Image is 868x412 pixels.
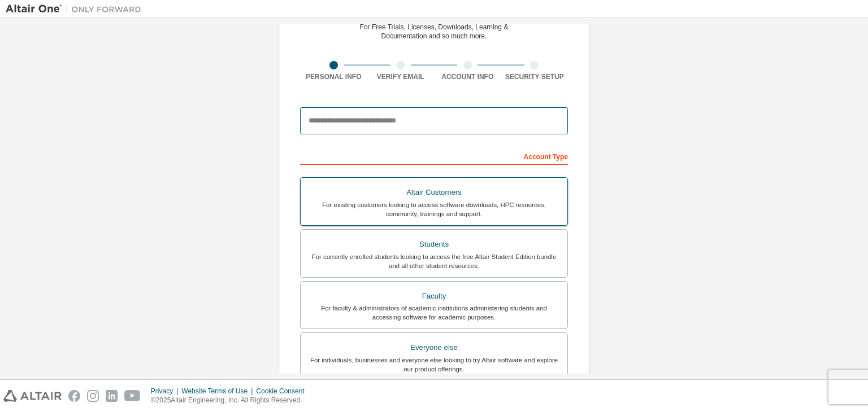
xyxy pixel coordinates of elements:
div: Faculty [307,288,561,304]
div: Verify Email [367,72,435,81]
div: Privacy [151,387,181,396]
img: instagram.svg [87,390,99,402]
div: Altair Customers [307,185,561,200]
img: youtube.svg [124,390,141,402]
img: Altair One [6,3,147,15]
p: © 2025 Altair Engineering, Inc. All Rights Reserved. [151,396,311,405]
div: Cookie Consent [256,387,311,396]
img: linkedin.svg [106,390,118,402]
div: For existing customers looking to access software downloads, HPC resources, community, trainings ... [307,200,561,218]
img: facebook.svg [68,390,80,402]
div: Account Info [434,72,501,81]
div: Personal Info [300,72,367,81]
img: altair_logo.svg [3,390,62,402]
div: For individuals, businesses and everyone else looking to try Altair software and explore our prod... [307,356,561,374]
div: Website Terms of Use [181,387,256,396]
div: Students [307,236,561,252]
div: For currently enrolled students looking to access the free Altair Student Edition bundle and all ... [307,252,561,270]
div: Everyone else [307,340,561,356]
div: For faculty & administrators of academic institutions administering students and accessing softwa... [307,304,561,322]
div: Security Setup [501,72,568,81]
div: For Free Trials, Licenses, Downloads, Learning & Documentation and so much more. [360,23,509,41]
div: Account Type [300,147,568,165]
